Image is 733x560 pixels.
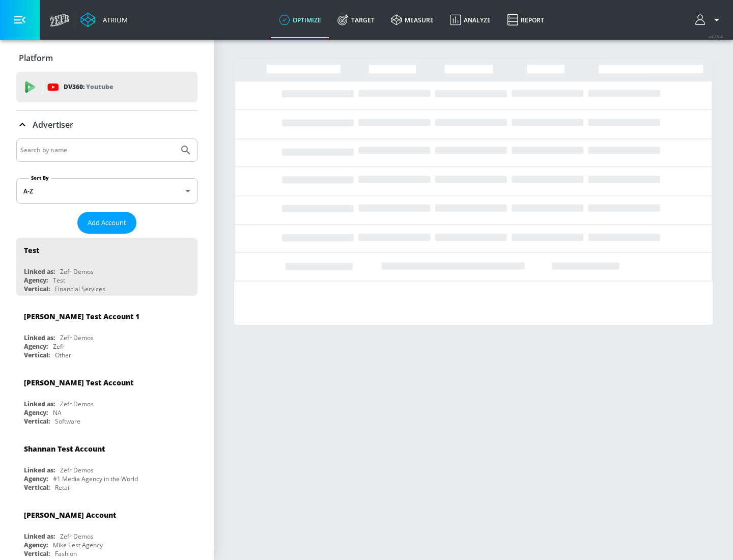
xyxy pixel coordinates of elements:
[16,178,198,204] div: A-Z
[709,34,723,39] span: v 4.25.4
[20,144,175,157] input: Search by name
[383,2,442,38] a: measure
[60,267,94,276] div: Zefr Demos
[24,541,48,549] div: Agency:
[16,110,198,139] div: Advertiser
[24,466,55,474] div: Linked as:
[29,175,51,181] label: Sort By
[24,276,48,285] div: Agency:
[55,285,105,293] div: Financial Services
[24,474,48,483] div: Agency:
[16,304,198,362] div: [PERSON_NAME] Test Account 1Linked as:Zefr DemosAgency:ZefrVertical:Other
[55,417,80,426] div: Software
[53,276,65,285] div: Test
[442,2,499,38] a: Analyze
[16,370,198,428] div: [PERSON_NAME] Test AccountLinked as:Zefr DemosAgency:NAVertical:Software
[53,474,138,483] div: #1 Media Agency in the World
[24,400,55,408] div: Linked as:
[271,2,329,38] a: optimize
[24,510,116,520] div: [PERSON_NAME] Account
[77,212,136,234] button: Add Account
[24,342,48,351] div: Agency:
[499,2,552,38] a: Report
[88,217,126,229] span: Add Account
[24,267,55,276] div: Linked as:
[60,400,94,408] div: Zefr Demos
[24,312,139,321] div: [PERSON_NAME] Test Account 1
[60,333,94,342] div: Zefr Demos
[99,15,128,24] div: Atrium
[24,417,50,426] div: Vertical:
[16,238,198,296] div: TestLinked as:Zefr DemosAgency:TestVertical:Financial Services
[24,549,50,558] div: Vertical:
[16,72,198,102] div: DV360: Youtube
[53,408,62,417] div: NA
[24,245,39,255] div: Test
[60,532,94,541] div: Zefr Demos
[329,2,383,38] a: Target
[24,333,55,342] div: Linked as:
[24,444,105,454] div: Shannan Test Account
[24,378,133,387] div: [PERSON_NAME] Test Account
[24,285,50,293] div: Vertical:
[19,52,53,64] p: Platform
[33,119,73,130] p: Advertiser
[16,436,198,494] div: Shannan Test AccountLinked as:Zefr DemosAgency:#1 Media Agency in the WorldVertical:Retail
[24,532,55,541] div: Linked as:
[24,483,50,492] div: Vertical:
[55,549,77,558] div: Fashion
[53,541,103,549] div: Mike Test Agency
[86,81,113,92] p: Youtube
[24,351,50,359] div: Vertical:
[53,342,65,351] div: Zefr
[64,81,113,93] p: DV360:
[24,408,48,417] div: Agency:
[55,483,71,492] div: Retail
[60,466,94,474] div: Zefr Demos
[80,12,128,27] a: Atrium
[55,351,71,359] div: Other
[16,44,198,72] div: Platform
